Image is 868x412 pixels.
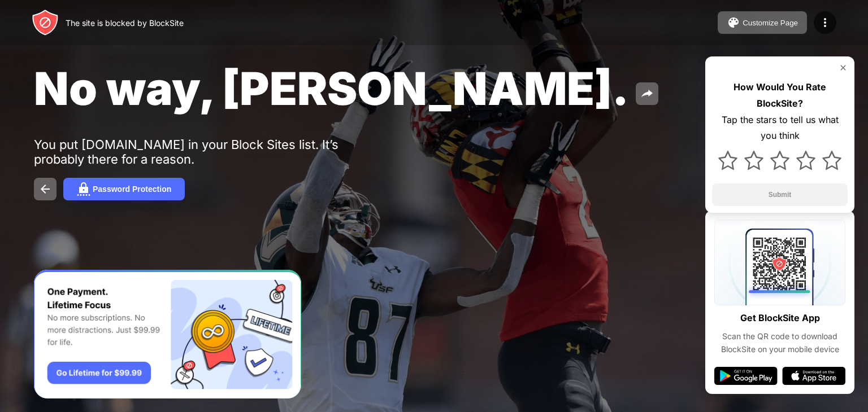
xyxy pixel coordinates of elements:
[714,330,845,356] div: Scan the QR code to download BlockSite on your mobile device
[34,270,301,399] iframe: Banner
[743,19,798,27] div: Customize Page
[744,151,763,170] img: star.svg
[822,151,841,170] img: star.svg
[740,310,820,326] div: Get BlockSite App
[712,183,848,206] button: Submit
[34,137,383,166] div: You put [DOMAIN_NAME] in your Block Sites list. It’s probably there for a reason.
[93,185,171,194] div: Password Protection
[38,182,52,196] img: back.svg
[714,367,778,385] img: google-play.svg
[640,87,654,100] img: share.svg
[34,61,629,116] span: No way, [PERSON_NAME].
[796,151,815,170] img: star.svg
[818,16,832,29] img: menu-icon.svg
[770,151,789,170] img: star.svg
[66,18,184,28] div: The site is blocked by BlockSite
[718,11,807,34] button: Customize Page
[77,182,90,196] img: password.svg
[782,367,845,385] img: app-store.svg
[714,220,845,305] img: qrcode.svg
[63,178,185,200] button: Password Protection
[718,151,737,170] img: star.svg
[712,112,848,144] div: Tap the stars to tell us what you think
[712,79,848,112] div: How Would You Rate BlockSite?
[839,63,848,72] img: rate-us-close.svg
[727,16,740,29] img: pallet.svg
[32,9,59,36] img: header-logo.svg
